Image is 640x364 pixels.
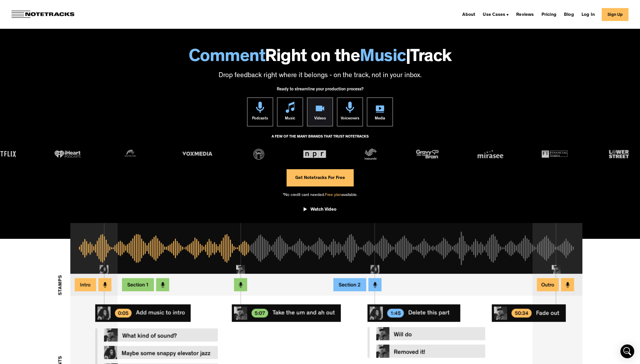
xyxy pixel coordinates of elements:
div: Podcasts [252,113,268,126]
p: Drop feedback right where it belongs - on the track, not in your inbox. [6,71,634,81]
span: | [406,49,410,67]
span: Free plan [325,193,342,197]
div: Music [285,113,295,126]
div: Ready to streamline your production process? [277,84,363,98]
a: Music [277,98,303,126]
a: Get Notetracks For Free [287,169,354,186]
div: *No credit card needed. available. [283,186,357,203]
h1: Right on the Track [6,49,634,67]
span: Comment [189,49,265,67]
a: open lightbox [304,203,336,219]
a: Log In [579,10,597,19]
div: Voiceovers [341,113,359,126]
a: About [460,10,478,19]
a: Sign Up [602,8,628,21]
div: Watch Video [310,207,336,213]
span: Music [360,49,406,67]
a: Reviews [514,10,536,19]
a: Pricing [539,10,559,19]
div: Media [375,113,385,126]
div: Use Cases [483,13,505,17]
div: Use Cases [480,10,511,19]
a: Voiceovers [337,98,363,126]
a: Videos [307,98,333,126]
a: Podcasts [247,98,273,126]
a: Media [367,98,393,126]
div: Videos [314,113,326,126]
div: Open Intercom Messenger [620,344,634,358]
a: Blog [562,10,576,19]
div: A FEW OF THE MANY BRANDS THAT TRUST NOTETRACKS [272,132,369,148]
